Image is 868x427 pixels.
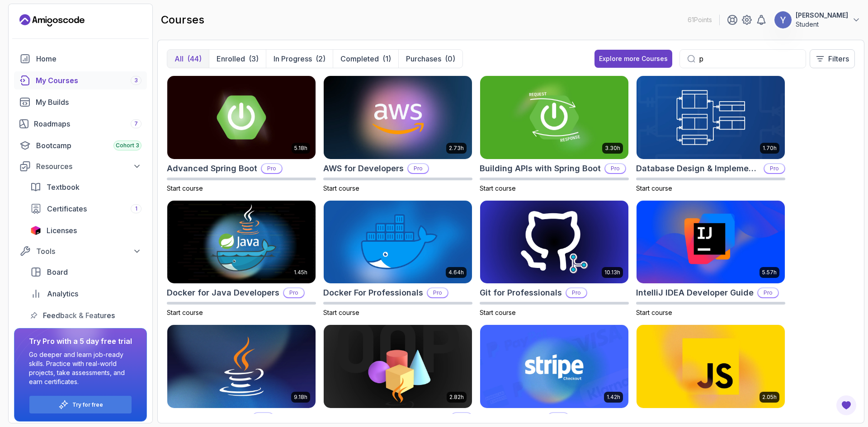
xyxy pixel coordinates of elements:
[167,325,316,408] img: Java for Developers card
[36,75,142,86] div: My Courses
[14,115,147,133] a: roadmaps
[480,162,601,175] h2: Building APIs with Spring Boot
[47,267,68,277] span: Board
[408,164,428,173] p: Pro
[382,53,391,64] div: (1)
[134,120,138,127] span: 7
[47,203,87,214] span: Certificates
[116,142,139,149] span: Cohort 3
[14,50,147,68] a: home
[480,184,516,192] span: Start course
[406,53,441,64] p: Purchases
[480,201,628,284] img: Git for Professionals card
[25,263,147,281] a: board
[14,71,147,89] a: courses
[637,325,785,408] img: Javascript for Beginners card
[774,11,861,29] button: user profile image[PERSON_NAME]Student
[448,269,464,276] p: 4.64h
[167,286,279,299] h2: Docker for Java Developers
[167,76,316,159] img: Advanced Spring Boot card
[167,411,249,424] h2: Java for Developers
[14,158,147,174] button: Resources
[480,325,628,408] img: Stripe Checkout card
[14,243,147,259] button: Tools
[340,53,379,64] p: Completed
[294,269,307,276] p: 1.45h
[72,401,103,408] p: Try for free
[167,184,203,192] span: Start course
[445,53,455,64] div: (0)
[323,286,423,299] h2: Docker For Professionals
[449,394,464,401] p: 2.82h
[284,288,304,297] p: Pro
[828,53,849,64] p: Filters
[266,50,333,68] button: In Progress(2)
[764,164,784,173] p: Pro
[333,50,398,68] button: Completed(1)
[762,394,777,401] p: 2.05h
[323,411,447,424] h2: Java Object Oriented Programming
[43,310,115,321] span: Feedback & Features
[636,411,736,424] h2: Javascript for Beginners
[47,288,78,299] span: Analytics
[29,350,132,386] p: Go deeper and learn job-ready skills. Practice with real-world projects, take assessments, and ea...
[688,15,712,24] p: 61 Points
[637,201,785,284] img: IntelliJ IDEA Developer Guide card
[428,288,448,297] p: Pro
[810,49,855,68] button: Filters
[324,76,472,159] img: AWS for Developers card
[796,20,848,29] p: Student
[209,50,266,68] button: Enrolled(3)
[480,76,628,159] img: Building APIs with Spring Boot card
[262,164,282,173] p: Pro
[25,200,147,218] a: certificates
[316,53,325,64] div: (2)
[36,161,142,172] div: Resources
[14,93,147,111] a: builds
[636,184,672,192] span: Start course
[607,394,620,401] p: 1.42h
[175,53,184,64] p: All
[36,246,142,257] div: Tools
[34,118,142,129] div: Roadmaps
[294,394,307,401] p: 9.18h
[36,140,142,151] div: Bootcamp
[796,11,848,20] p: [PERSON_NAME]
[774,11,792,28] img: user profile image
[763,145,777,152] p: 1.70h
[25,221,147,239] a: licenses
[19,13,85,28] a: Landing page
[249,53,259,64] div: (3)
[134,77,138,84] span: 3
[449,145,464,152] p: 2.73h
[274,53,312,64] p: In Progress
[161,13,204,27] h2: courses
[25,178,147,196] a: textbook
[323,162,404,175] h2: AWS for Developers
[25,306,147,324] a: feedback
[699,53,798,64] input: Search...
[323,309,359,316] span: Start course
[636,309,672,316] span: Start course
[323,184,359,192] span: Start course
[599,54,668,63] div: Explore more Courses
[47,182,80,192] span: Textbook
[47,225,77,236] span: Licenses
[637,76,785,159] img: Database Design & Implementation card
[167,309,203,316] span: Start course
[566,288,586,297] p: Pro
[167,162,257,175] h2: Advanced Spring Boot
[29,395,132,414] button: Try for free
[36,97,142,108] div: My Builds
[480,309,516,316] span: Start course
[25,285,147,303] a: analytics
[605,164,625,173] p: Pro
[253,413,273,422] p: Pro
[835,394,857,416] button: Open Feedback Button
[480,411,544,424] h2: Stripe Checkout
[604,269,620,276] p: 10.13h
[167,50,209,68] button: All(44)
[167,201,316,284] img: Docker for Java Developers card
[636,286,754,299] h2: IntelliJ IDEA Developer Guide
[398,50,462,68] button: Purchases(0)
